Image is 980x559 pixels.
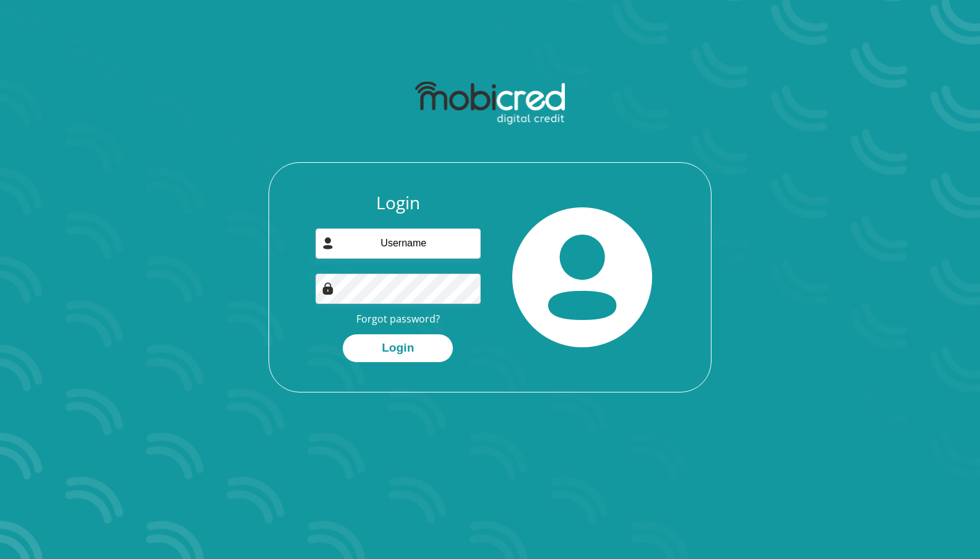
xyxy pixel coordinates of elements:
[322,282,334,295] img: Image
[322,237,334,249] img: user-icon image
[316,193,481,214] h3: Login
[356,312,440,326] a: Forgot password?
[343,334,453,362] button: Login
[415,82,564,125] img: mobicred logo
[316,228,481,259] input: Username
